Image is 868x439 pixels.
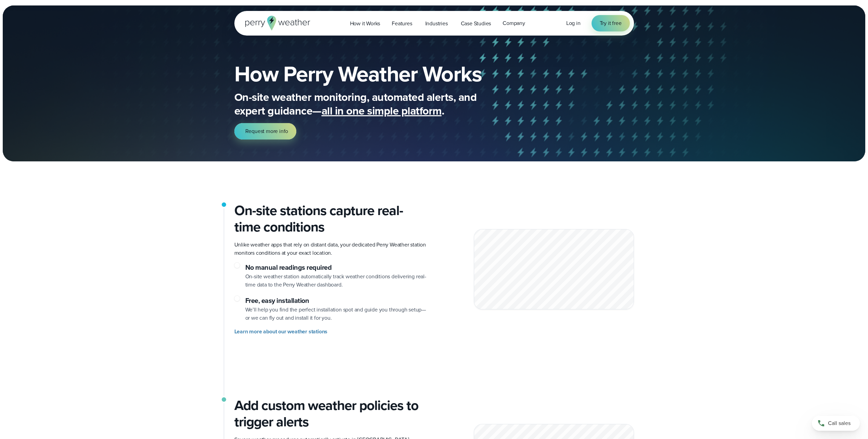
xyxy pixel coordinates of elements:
a: Call sales [812,416,860,431]
span: Company [503,19,525,27]
span: Call sales [828,419,851,427]
a: Try it free [592,15,630,31]
h2: On-site stations capture real-time conditions [234,202,429,235]
h1: How Perry Weather Works [234,63,531,85]
span: Learn more about our weather stations [234,328,328,336]
span: all in one simple platform [322,103,442,119]
p: Unlike weather apps that rely on distant data, your dedicated Perry Weather station monitors cond... [234,241,429,257]
a: How it Works [344,16,386,30]
span: Try it free [600,19,622,27]
a: Case Studies [455,16,497,30]
span: Case Studies [461,19,491,28]
p: We’ll help you find the perfect installation spot and guide you through setup—or we can fly out a... [245,306,429,322]
span: How it Works [350,19,380,28]
span: Features [392,19,412,28]
h3: Add custom weather policies to trigger alerts [234,397,429,430]
p: On-site weather monitoring, automated alerts, and expert guidance— . [234,90,508,118]
p: On-site weather station automatically track weather conditions delivering real-time data to the P... [245,272,429,289]
a: Request more info [234,123,297,139]
h3: No manual readings required [245,263,429,272]
span: Industries [425,19,448,28]
h3: Free, easy installation [245,296,429,306]
a: Log in [566,19,581,27]
span: Request more info [245,127,288,135]
a: Learn more about our weather stations [234,328,331,336]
